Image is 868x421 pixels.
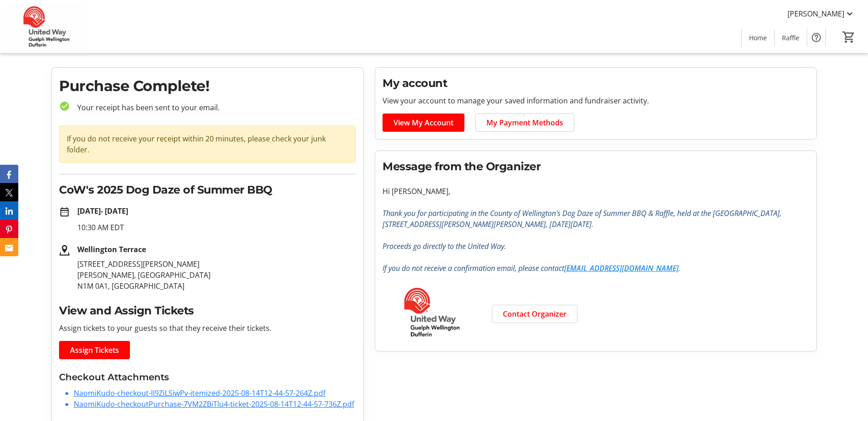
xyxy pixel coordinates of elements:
h2: CoW's 2025 Dog Daze of Summer BBQ [59,182,356,198]
a: My Payment Methods [475,113,574,132]
a: Home [742,29,774,46]
p: Hi [PERSON_NAME], [383,186,809,197]
a: Assign Tickets [59,341,130,359]
a: NaomiKudo-checkout-lI9ZiLSiwPv-itemized-2025-08-14T12-44-57-264Z.pdf [74,388,325,398]
p: 10:30 AM EDT [77,222,356,233]
a: Raffle [775,29,807,46]
span: Home [749,33,767,43]
a: NaomiKudo-checkoutPurchase-7VM2ZBiTlu4-ticket-2025-08-14T12-44-57-736Z.pdf [74,399,354,409]
a: View My Account [383,113,464,132]
h3: Checkout Attachments [59,370,356,384]
mat-icon: check_circle [59,101,70,112]
span: My Payment Methods [486,117,563,128]
em: Proceeds go directly to the United Way. [383,241,506,251]
strong: [DATE] - [DATE] [77,206,128,216]
strong: Wellington Terrace [77,244,146,254]
p: Assign tickets to your guests so that they receive their tickets. [59,323,356,334]
p: View your account to manage your saved information and fundraiser activity. [383,95,809,106]
button: Cart [841,29,857,45]
p: Your receipt has been sent to your email. [70,102,356,113]
button: Help [807,28,825,47]
a: Contact Organizer [492,305,577,323]
img: United Way Guelph Wellington Dufferin logo [383,285,481,340]
img: United Way Guelph Wellington Dufferin's Logo [5,4,87,49]
h2: View and Assign Tickets [59,302,356,319]
em: Thank you for participating in the County of Wellington's Dog Daze of Summer BBQ & Raffle, held a... [383,208,782,229]
h2: Message from the Organizer [383,158,809,175]
span: Assign Tickets [70,345,119,356]
button: [PERSON_NAME] [780,6,863,21]
div: If you do not receive your receipt within 20 minutes, please check your junk folder. [59,125,356,163]
span: Raffle [782,33,799,43]
span: Contact Organizer [503,308,566,319]
h2: My account [383,75,809,92]
p: [STREET_ADDRESS][PERSON_NAME] [PERSON_NAME], [GEOGRAPHIC_DATA] N1M 0A1, [GEOGRAPHIC_DATA] [77,259,356,291]
span: [PERSON_NAME] [787,8,844,19]
h1: Purchase Complete! [59,75,356,97]
mat-icon: date_range [59,206,70,217]
em: If you do not receive a confirmation email, please contact . [383,263,680,273]
a: [EMAIL_ADDRESS][DOMAIN_NAME] [564,263,679,273]
span: View My Account [394,117,453,128]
